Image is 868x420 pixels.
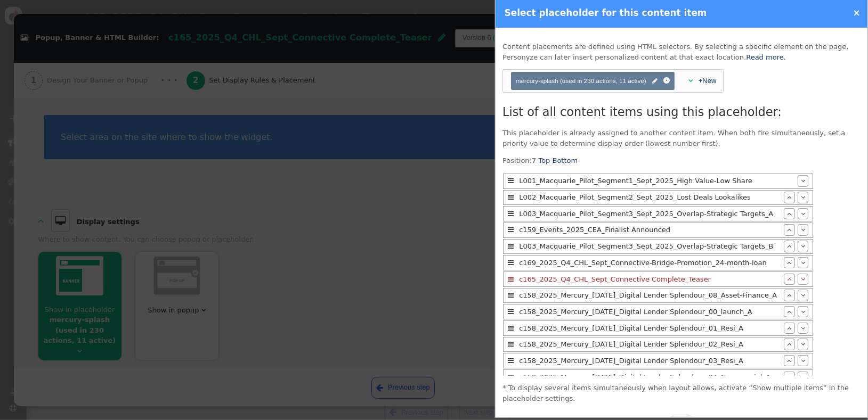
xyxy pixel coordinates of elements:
[508,308,514,315] span: 
[801,341,805,348] span: 
[787,194,791,201] span: 
[801,177,805,184] span: 
[516,176,798,186] div: L001_Macquarie_Pilot_Segment1_Sept_2025_High Value-Low Share
[801,292,805,299] span: 
[801,226,805,233] span: 
[516,77,646,84] span: mercury-splash (used in 230 actions, 11 active)
[801,243,805,250] span: 
[502,383,861,403] p: * To display several items simultaneously when layout allows, activate “Show multiple items” in t...
[787,357,791,364] span: 
[516,209,784,219] div: L003_Macquarie_Pilot_Segment3_Sept_2025_Overlap-Strategic Targets_A
[502,42,861,62] p: Content placements are defined using HTML selectors. By selecting a specific element on the page,...
[508,243,514,250] span: 
[508,341,514,348] span: 
[516,258,784,268] div: c169_2025_Q4_CHL_Sept_Connective-Bridge-Promotion_24-month-loan
[508,210,514,217] span: 
[787,243,791,250] span: 
[801,194,805,201] span: 
[532,157,536,164] span: 7
[516,339,784,350] div: c158_2025_Mercury_[DATE]_Digital Lender Splendour_02_Resi_A
[508,177,514,184] span: 
[508,357,514,364] span: 
[787,374,791,381] span: 
[508,194,514,201] span: 
[516,290,784,301] div: c158_2025_Mercury_[DATE]_Digital Lender Splendour_08_Asset-Finance_A
[516,323,784,334] div: c158_2025_Mercury_[DATE]_Digital Lender Splendour_01_Resi_A
[516,241,784,252] div: L003_Macquarie_Pilot_Segment3_Sept_2025_Overlap-Strategic Targets_B
[516,225,784,235] div: c159_Events_2025_CEA_Finalist Announced
[787,276,791,283] span: 
[508,226,514,233] span: 
[516,274,784,285] div: c165_2025_Q4_CHL_Sept_Connective Complete_Teaser
[688,77,693,84] span: 
[502,128,861,149] p: This placeholder is already assigned to another content item. When both fire simultaneously, set ...
[853,7,861,18] a: ×
[801,325,805,332] span: 
[801,276,805,283] span: 
[508,276,514,283] span: 
[801,357,805,364] span: 
[801,308,805,315] span: 
[652,77,658,86] span: 
[801,210,805,217] span: 
[516,372,784,383] div: c158_2025_Mercury_[DATE]_Digital Lender Splendour_04_Commercial_A
[699,77,717,85] a: +New
[746,53,786,61] a: Read more.
[516,192,784,203] div: L002_Macquarie_Pilot_Segment2_Sept_2025_Lost Deals Lookalikes
[502,103,861,121] h3: List of all content items using this placeholder:
[553,157,578,164] a: Bottom
[538,157,550,164] a: Top
[516,307,784,317] div: c158_2025_Mercury_[DATE]_Digital Lender Splendour_00_launch_A
[508,374,514,381] span: 
[502,155,814,376] div: Position:
[508,292,514,299] span: 
[787,259,791,266] span: 
[787,325,791,332] span: 
[508,325,514,332] span: 
[787,292,791,299] span: 
[801,374,805,381] span: 
[516,356,784,366] div: c158_2025_Mercury_[DATE]_Digital Lender Splendour_03_Resi_A
[801,259,805,266] span: 
[787,210,791,217] span: 
[787,226,791,233] span: 
[787,341,791,348] span: 
[508,259,514,266] span: 
[787,308,791,315] span: 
